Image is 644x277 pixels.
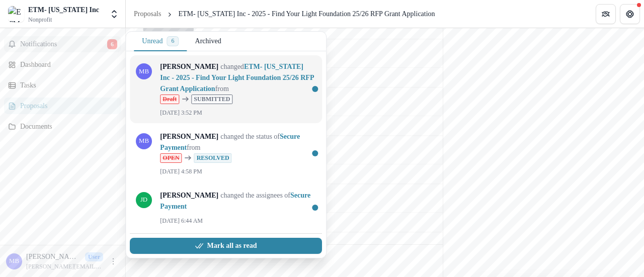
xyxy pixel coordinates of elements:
[130,7,165,21] a: Proposals
[85,252,103,261] p: User
[4,77,121,94] a: Tasks
[8,6,24,22] img: ETM- Colorado Inc
[130,7,439,21] nav: breadcrumb
[4,98,121,114] a: Proposals
[596,4,616,24] button: Partners
[160,133,300,151] a: Secure Payment
[28,15,52,24] span: Nonprofit
[107,39,117,49] span: 6
[160,190,316,212] p: changed the assignees of
[4,56,121,73] a: Dashboard
[9,258,19,264] div: Mallory Bernstein
[620,4,640,24] button: Get Help
[20,80,113,90] div: Tasks
[26,251,81,262] p: [PERSON_NAME]
[134,9,161,19] div: Proposals
[26,262,103,271] p: [PERSON_NAME][EMAIL_ADDRESS][PERSON_NAME][DOMAIN_NAME]
[178,9,435,19] div: ETM- [US_STATE] Inc - 2025 - Find Your Light Foundation 25/26 RFP Grant Application
[130,238,322,254] button: Mark all as read
[134,32,187,51] button: Unread
[28,5,99,15] div: ETM- [US_STATE] Inc
[20,40,107,49] span: Notifications
[107,4,121,24] button: Open entity switcher
[20,121,113,132] div: Documents
[160,63,313,93] a: ETM- [US_STATE] Inc - 2025 - Find Your Light Foundation 25/26 RFP Grant Application
[172,37,175,44] span: 6
[160,61,316,104] p: changed from
[160,192,310,210] a: Secure Payment
[160,131,316,163] p: changed the status of from
[4,118,121,135] a: Documents
[20,101,113,111] div: Proposals
[187,32,229,51] button: Archived
[20,59,113,70] div: Dashboard
[4,36,121,52] button: Notifications6
[107,255,119,267] button: More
